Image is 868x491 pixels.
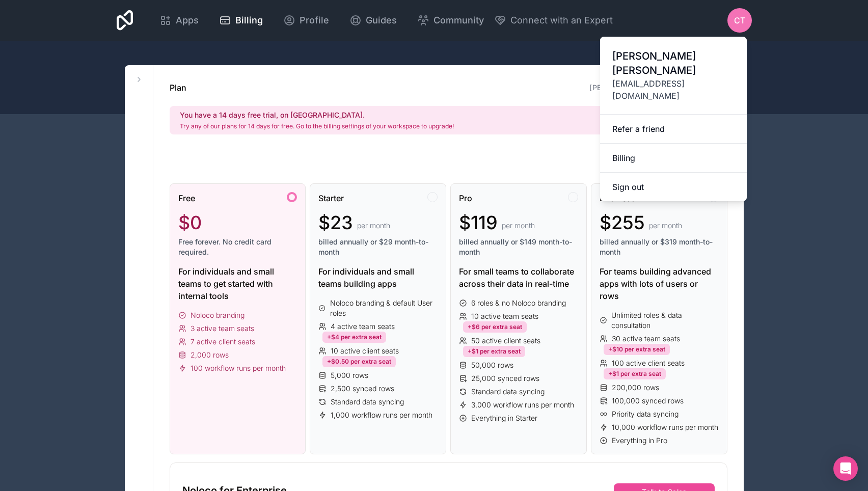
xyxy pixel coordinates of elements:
[357,221,390,231] span: per month
[191,323,254,334] span: 3 active team seats
[318,265,438,290] div: For individuals and small teams building apps
[331,321,395,332] span: 4 active team seats
[191,310,245,320] span: Noloco branding
[612,383,659,393] span: 200,000 rows
[604,368,666,379] div: +$1 per extra seat
[331,346,399,356] span: 10 active client seats
[433,13,484,28] span: Community
[494,13,613,28] button: Connect with an Expert
[463,321,527,333] div: +$6 per extra seat
[322,356,396,367] div: +$0.50 per extra seat
[178,237,297,257] span: Free forever. No credit card required.
[178,265,297,302] div: For individuals and small teams to get started with internal tools
[612,396,684,406] span: 100,000 synced rows
[649,221,682,231] span: per month
[178,212,202,233] span: $0
[734,14,745,26] span: CT
[471,360,513,370] span: 50,000 rows
[318,237,438,257] span: billed annually or $29 month-to-month
[366,13,397,28] span: Guides
[191,350,229,360] span: 2,000 rows
[151,9,207,32] a: Apps
[331,370,368,380] span: 5,000 rows
[191,337,255,347] span: 7 active client seats
[600,192,636,204] span: Business
[510,13,613,28] span: Connect with an Expert
[459,192,472,204] span: Pro
[502,221,535,231] span: per month
[178,192,195,204] span: Free
[600,212,645,233] span: $255
[611,310,718,331] span: Unlimited roles & data consultation
[600,115,747,144] a: Refer a friend
[471,373,539,384] span: 25,000 synced rows
[341,9,405,32] a: Guides
[300,13,329,28] span: Profile
[600,173,747,201] button: Sign out
[612,334,680,344] span: 30 active team seats
[471,413,537,423] span: Everything in Starter
[612,409,679,419] span: Priority data syncing
[459,265,578,290] div: For small teams to collaborate across their data in real-time
[459,237,578,257] span: billed annually or $149 month-to-month
[471,387,545,397] span: Standard data syncing
[612,49,735,77] span: [PERSON_NAME] [PERSON_NAME]
[612,422,718,432] span: 10,000 workflow runs per month
[235,13,263,28] span: Billing
[471,400,574,410] span: 3,000 workflow runs per month
[170,81,186,94] h1: Plan
[322,332,386,343] div: +$4 per extra seat
[180,122,454,130] p: Try any of our plans for 14 days for free. Go to the billing settings of your workspace to upgrade!
[612,77,735,102] span: [EMAIL_ADDRESS][DOMAIN_NAME]
[409,9,492,32] a: Community
[589,83,692,92] a: [PERSON_NAME]-workspace
[463,346,525,357] div: +$1 per extra seat
[471,311,538,321] span: 10 active team seats
[612,358,685,368] span: 100 active client seats
[275,9,337,32] a: Profile
[191,363,286,373] span: 100 workflow runs per month
[600,144,747,173] a: Billing
[331,384,394,394] span: 2,500 synced rows
[318,192,344,204] span: Starter
[604,344,670,355] div: +$10 per extra seat
[612,435,667,446] span: Everything in Pro
[471,336,540,346] span: 50 active client seats
[600,237,719,257] span: billed annually or $319 month-to-month
[180,110,454,120] h2: You have a 14 days free trial, on [GEOGRAPHIC_DATA].
[833,456,858,481] div: Open Intercom Messenger
[600,265,719,302] div: For teams building advanced apps with lots of users or rows
[318,212,353,233] span: $23
[471,298,566,308] span: 6 roles & no Noloco branding
[331,397,404,407] span: Standard data syncing
[459,212,498,233] span: $119
[211,9,271,32] a: Billing
[330,298,438,318] span: Noloco branding & default User roles
[331,410,432,420] span: 1,000 workflow runs per month
[176,13,199,28] span: Apps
